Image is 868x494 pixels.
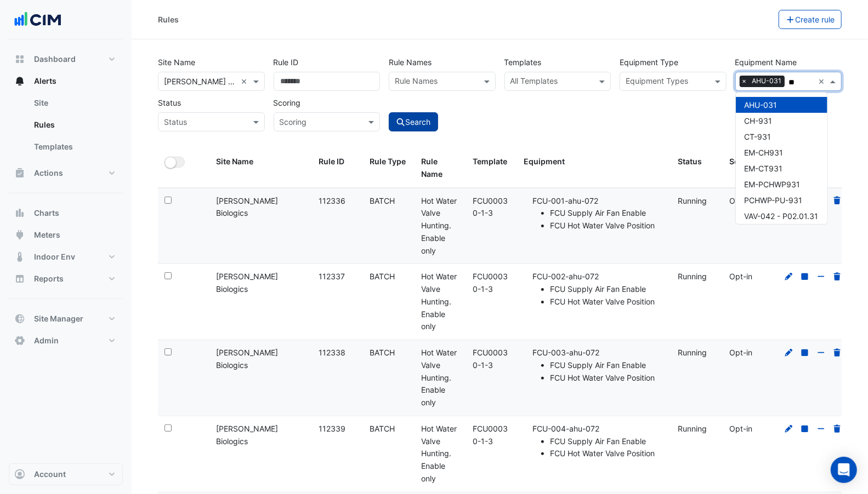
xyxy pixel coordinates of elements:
[740,76,750,87] span: ×
[750,76,785,87] span: AHU-031
[9,463,123,485] button: Account
[370,195,409,208] div: BATCH
[370,271,409,283] div: BATCH
[729,423,768,435] div: Opt-in
[9,308,123,330] button: Site Manager
[532,347,665,384] li: FCU-003-ahu-072
[745,164,783,173] span: EM-CT931
[784,424,794,433] a: Edit Rule
[550,296,665,308] li: FCU Hot Water Valve Position
[34,335,59,346] span: Admin
[216,423,305,448] div: [PERSON_NAME] Biologics
[550,207,665,220] li: FCU Supply Air Fan Enable
[34,76,56,87] span: Alerts
[14,229,25,240] app-icon: Meters
[678,271,716,283] div: Running
[550,435,665,448] li: FCU Supply Air Fan Enable
[164,157,185,166] ui-switch: Toggle Select All
[473,156,511,168] div: Template
[9,330,123,352] button: Admin
[421,423,459,485] div: Hot Water Valve Hunting. Enable only
[816,272,826,281] a: Opt-out
[800,348,810,357] a: Stop Rule
[532,271,665,308] li: FCU-002-ahu-072
[678,156,716,168] div: Status
[818,76,827,87] span: Clear
[678,347,716,359] div: Running
[274,53,299,72] label: Rule ID
[9,268,123,290] button: Reports
[816,348,826,357] a: Opt-out
[729,347,768,359] div: Opt-in
[735,53,797,72] label: Equipment Name
[784,348,794,357] a: Edit Rule
[9,224,123,246] button: Meters
[729,156,768,168] div: Scoring
[524,156,665,168] div: Equipment
[319,423,357,435] div: 112339
[745,148,784,157] span: EM-CH931
[779,10,842,29] button: Create rule
[473,423,511,448] div: FCU00030-1-3
[34,54,76,65] span: Dashboard
[9,48,123,70] button: Dashboard
[532,195,665,232] li: FCU-001-ahu-072
[729,271,768,283] div: Opt-in
[624,75,688,89] div: Equipment Types
[504,53,542,72] label: Templates
[550,220,665,232] li: FCU Hot Water Valve Position
[25,92,123,114] a: Site
[800,424,810,433] a: Stop Rule
[34,313,83,324] span: Site Manager
[14,76,25,87] app-icon: Alerts
[832,272,842,281] a: Delete Rule
[550,372,665,384] li: FCU Hot Water Valve Position
[158,93,181,112] label: Status
[831,457,857,483] div: Open Intercom Messenger
[800,272,810,281] a: Stop Rule
[509,75,558,89] div: All Templates
[14,313,25,324] app-icon: Site Manager
[745,196,803,205] span: PCHWP-PU-931
[158,14,179,25] div: Rules
[14,335,25,346] app-icon: Admin
[729,195,768,208] div: Opt-in
[319,156,357,168] div: Rule ID
[34,469,66,480] span: Account
[216,195,305,220] div: [PERSON_NAME] Biologics
[34,208,59,219] span: Charts
[473,195,511,220] div: FCU00030-1-3
[216,156,305,168] div: Site Name
[34,251,75,262] span: Indoor Env
[9,162,123,184] button: Actions
[14,168,25,179] app-icon: Actions
[393,75,438,89] div: Rule Names
[9,92,123,162] div: Alerts
[473,347,511,372] div: FCU00030-1-3
[13,9,63,31] img: Company Logo
[319,271,357,283] div: 112337
[389,112,438,131] button: Search
[816,424,826,433] a: Opt-out
[745,132,771,141] span: CT-931
[532,423,665,460] li: FCU-004-ahu-072
[158,53,195,72] label: Site Name
[736,93,827,224] div: Options List
[389,53,432,72] label: Rule Names
[421,156,459,181] div: Rule Name
[832,196,842,205] a: Delete Rule
[25,114,123,136] a: Rules
[14,54,25,65] app-icon: Dashboard
[9,70,123,92] button: Alerts
[678,423,716,435] div: Running
[34,273,64,284] span: Reports
[421,347,459,409] div: Hot Water Valve Hunting. Enable only
[34,168,63,179] span: Actions
[34,229,60,240] span: Meters
[370,156,409,168] div: Rule Type
[745,180,801,189] span: EM-PCHWP931
[9,202,123,224] button: Charts
[832,348,842,357] a: Delete Rule
[550,359,665,372] li: FCU Supply Air Fan Enable
[784,272,794,281] a: Edit Rule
